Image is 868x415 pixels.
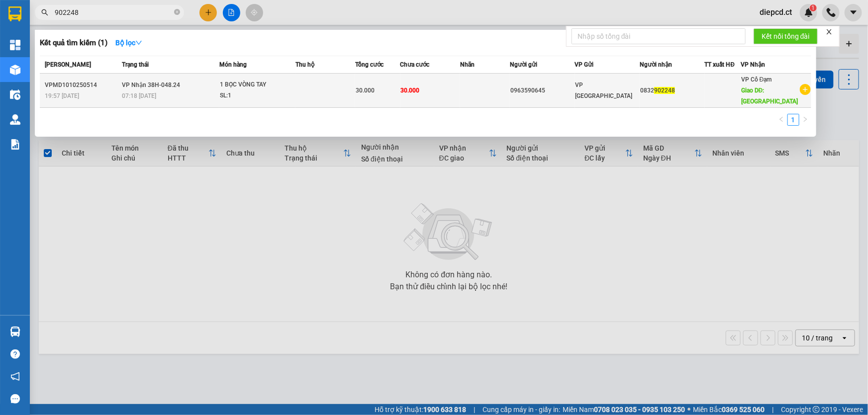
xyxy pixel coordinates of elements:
span: notification [10,372,20,381]
span: 07:18 [DATE] [122,92,157,99]
span: Trạng thái [122,61,149,68]
span: down [135,39,142,46]
strong: Bộ lọc [115,39,142,47]
span: question-circle [10,349,20,359]
img: logo-vxr [8,6,21,21]
button: Bộ lọcdown [107,35,150,51]
li: Previous Page [775,114,787,126]
span: 19:57 [DATE] [45,92,79,99]
div: SL: 1 [220,90,294,101]
button: left [775,114,787,126]
span: VP [GEOGRAPHIC_DATA] [576,82,633,99]
span: Người nhận [640,61,672,68]
img: warehouse-icon [10,89,20,100]
span: search [41,9,48,16]
span: plus-circle [800,84,811,95]
img: warehouse-icon [10,114,20,125]
li: Next Page [799,114,811,126]
span: Món hàng [219,61,247,68]
span: Người gửi [510,61,537,68]
div: 1 BỌC VÒNG TAY [220,80,294,90]
span: VP Nhận [741,61,765,68]
span: message [10,394,20,404]
span: TT xuất HĐ [705,61,735,68]
div: 0832 [640,85,704,96]
span: Kết nối tổng đài [762,31,810,42]
span: [PERSON_NAME] [45,61,91,68]
h3: Kết quả tìm kiếm ( 1 ) [40,38,107,48]
img: solution-icon [10,139,20,150]
img: dashboard-icon [10,40,20,50]
span: VP Gửi [575,61,594,68]
div: VPMD1010250514 [45,80,119,90]
img: warehouse-icon [10,327,20,337]
span: close-circle [174,8,180,17]
div: 0963590645 [510,85,574,96]
span: close [826,28,833,35]
a: 1 [788,114,799,125]
span: Chưa cước [400,61,430,68]
span: Giao DĐ: [GEOGRAPHIC_DATA] [741,87,798,105]
input: Nhập số tổng đài [572,28,746,44]
span: close-circle [174,9,180,15]
span: Thu hộ [295,61,314,68]
span: 902248 [654,87,675,94]
button: right [799,114,811,126]
span: VP Cổ Đạm [741,76,772,83]
span: Nhãn [460,61,475,68]
span: right [802,116,808,122]
span: 30.000 [401,87,420,94]
span: left [778,116,784,122]
button: Kết nối tổng đài [754,28,818,44]
span: VP Nhận 38H-048.24 [122,82,181,88]
input: Tìm tên, số ĐT hoặc mã đơn [55,7,172,18]
span: 30.000 [356,87,375,94]
li: 1 [787,114,799,126]
span: Tổng cước [355,61,384,68]
img: warehouse-icon [10,65,20,75]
